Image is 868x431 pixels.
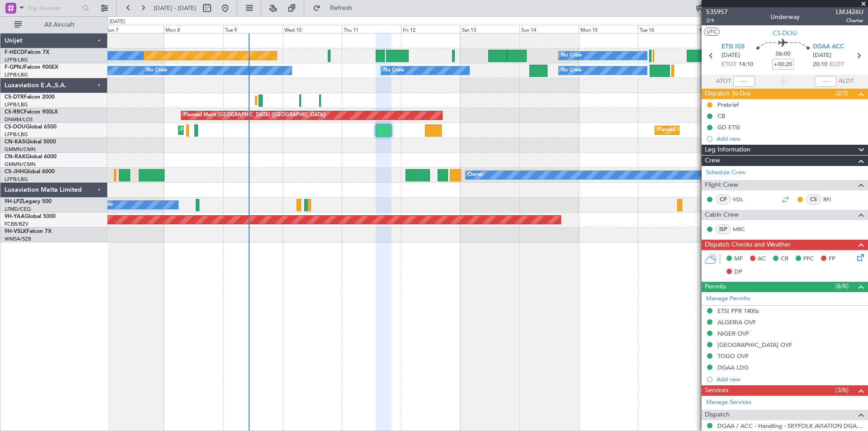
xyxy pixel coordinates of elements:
div: ISP [716,224,731,234]
div: Sat 13 [460,25,519,33]
a: CN-KASGlobal 5000 [5,139,56,145]
div: Mon 8 [164,25,223,33]
div: Tue 16 [638,25,697,33]
span: CN-KAS [5,139,25,145]
div: Add new [717,375,863,383]
span: Services [705,385,728,396]
a: DGAA / ACC - Handling - SKYFOLK AVIATION DGAA/ACC [717,422,863,430]
span: 9H-YAA [5,214,25,219]
span: DP [734,268,742,277]
a: CS-DTRFalcon 2000 [5,95,55,100]
div: Prebrief [717,101,739,109]
span: [DATE] [813,51,831,60]
div: Owner [468,168,483,182]
span: [DATE] - [DATE] [154,4,196,12]
a: 9H-YAAGlobal 5000 [5,214,56,219]
span: FP [829,255,835,264]
div: CB [717,112,725,120]
span: ETSI IGS [722,43,745,52]
a: LFPB/LBG [5,101,28,108]
span: MF [734,255,743,264]
a: LFPB/LBG [5,131,28,138]
span: Refresh [322,5,360,11]
div: NIGER OVF [717,330,749,337]
span: [DATE] [722,51,740,60]
div: ALGERIA OVF [717,318,756,326]
span: CS-DOU [5,124,26,130]
input: --:-- [733,76,755,87]
div: Thu 11 [342,25,401,33]
span: CS-DOU [773,28,797,38]
button: Refresh [309,1,363,15]
a: FCBB/BZV [5,221,28,227]
a: LFPB/LBG [5,71,28,78]
span: Flight Crew [705,180,738,190]
span: Charter [836,17,863,24]
span: CN-RAK [5,154,26,160]
span: ATOT [716,77,731,86]
span: FFC [803,255,814,264]
a: CS-RRCFalcon 900LX [5,109,58,115]
div: CS [806,194,821,204]
span: CR [781,255,788,264]
a: CN-RAKGlobal 6000 [5,154,57,160]
div: No Crew [561,64,582,77]
span: DGAA ACC [813,43,844,52]
a: Schedule Crew [706,168,745,177]
span: ALDT [839,77,854,86]
a: MRC [733,225,753,233]
div: Mon 15 [579,25,638,33]
div: Wed 10 [283,25,342,33]
span: 535957 [706,7,728,17]
a: LFMD/CEQ [5,206,31,213]
a: F-GPNJFalcon 900EX [5,65,58,70]
div: No Crew [146,64,167,77]
span: F-GPNJ [5,65,24,70]
div: Sun 14 [519,25,579,33]
span: (2/3) [835,89,849,98]
span: Dispatch To-Dos [705,89,750,99]
a: GMMN/CMN [5,161,36,168]
a: GMMN/CMN [5,146,36,153]
a: CS-JHHGlobal 6000 [5,169,55,175]
span: CS-DTR [5,95,24,100]
span: Permits [705,282,726,292]
div: Fri 12 [401,25,460,33]
div: TOGO OVF [717,352,749,360]
a: F-HECDFalcon 7X [5,50,49,55]
div: Underway [770,12,800,22]
div: Sun 7 [104,25,164,33]
a: DNMM/LOS [5,116,33,123]
span: Cabin Crew [705,210,739,220]
a: LFPB/LBG [5,176,28,183]
button: UTC [704,28,720,36]
div: [GEOGRAPHIC_DATA] OVF [717,341,792,349]
span: Leg Information [705,145,750,155]
div: Add new [717,135,863,142]
span: 06:00 [776,50,790,59]
span: All Aircraft [24,22,95,28]
div: Planned Maint [GEOGRAPHIC_DATA] ([GEOGRAPHIC_DATA]) [657,123,800,137]
span: ETOT [722,60,736,69]
div: Wed 17 [697,25,756,33]
div: CP [716,194,731,204]
div: No Crew [383,64,404,77]
span: (6/6) [835,281,849,291]
div: Tue 9 [223,25,283,33]
span: 20:10 [813,60,827,69]
span: AC [758,255,766,264]
div: DGAA LDG [717,364,749,371]
div: GD ETSI [717,123,740,131]
div: No Crew [561,49,582,62]
span: (3/6) [835,385,849,395]
span: 14:10 [739,60,753,69]
div: Planned Maint [GEOGRAPHIC_DATA] ([GEOGRAPHIC_DATA]) [181,123,323,137]
div: ETSI PPR 1400z [717,307,759,315]
a: VDL [733,195,753,204]
a: 9H-VSLKFalcon 7X [5,229,52,234]
span: CS-JHH [5,169,24,175]
span: 2/4 [706,17,728,24]
input: Trip Number [28,1,80,15]
a: 9H-LPZLegacy 500 [5,199,52,204]
span: 9H-LPZ [5,199,23,204]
